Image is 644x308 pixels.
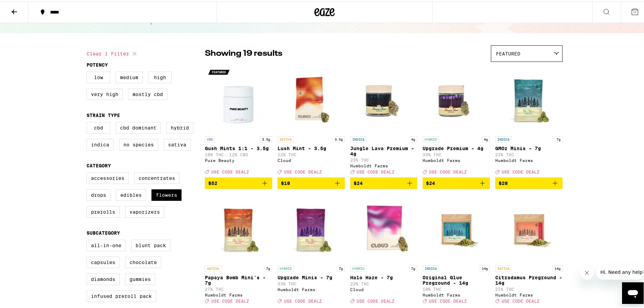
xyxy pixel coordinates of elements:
[426,179,435,185] span: $24
[87,70,110,82] label: Low
[423,274,490,284] p: Original Glue Preground - 14g
[119,138,158,149] label: No Species
[429,168,467,173] span: USE CODE DEALZ
[164,138,191,149] label: Sativa
[337,264,345,270] p: 7g
[205,264,221,270] p: SATIVA
[87,61,108,66] legend: Potency
[495,193,563,261] img: Humboldt Farms - Citradamus Preground - 14g
[350,64,418,132] img: Humboldt Farms - Jungle Lava Premium - 4g
[116,70,143,82] label: Medium
[87,121,110,132] label: CBD
[350,176,418,188] button: Add to bag
[495,135,511,141] p: INDICA
[423,135,439,141] p: HYBRID
[423,291,490,296] div: Humboldt Farms
[134,171,180,183] label: Concentrates
[125,255,161,267] label: Chocolate
[87,272,120,284] label: Diamonds
[502,168,540,173] span: USE CODE DEALZ
[87,205,120,216] label: Prerolls
[495,144,563,150] p: GMOz Minis - 7g
[495,64,563,132] img: Humboldt Farms - GMOz Minis - 7g
[116,121,161,132] label: CBD Dominant
[350,157,418,161] p: 23% THC
[495,151,563,156] p: 22% THC
[278,176,345,188] button: Add to bag
[278,157,345,161] div: Cloud
[211,298,249,302] span: USE CODE DEALZ
[409,135,417,141] p: 4g
[495,291,563,296] div: Humboldt Farms
[495,193,563,305] a: Open page for Citradamus Preground - 14g from Humboldt Farms
[596,263,644,278] iframe: Message from company
[205,144,272,150] p: Gush Mints 1:1 - 3.5g
[87,229,120,234] legend: Subcategory
[350,162,418,167] div: Humboldt Farms
[580,265,594,278] iframe: Close message
[166,121,193,132] label: Hybrid
[482,135,490,141] p: 4g
[205,286,272,290] p: 27% THC
[278,286,345,290] div: Humboldt Farms
[495,286,563,290] p: 21% THC
[278,274,345,279] p: Upgrade Minis - 7g
[205,176,272,188] button: Add to bag
[260,135,272,141] p: 3.5g
[554,135,563,141] p: 7g
[278,151,345,156] p: 22% THC
[350,135,366,141] p: INDICA
[357,168,395,173] span: USE CODE DEALZ
[278,264,294,270] p: HYBRID
[205,151,272,156] p: 10% THC: 12% CBD
[496,50,520,55] span: Featured
[278,135,294,141] p: SATIVA
[281,179,290,185] span: $18
[125,205,164,216] label: Vaporizers
[211,168,249,173] span: USE CODE DEALZ
[423,193,490,261] img: Humboldt Farms - Original Glue Preground - 14g
[423,157,490,161] div: Humboldt Farms
[350,264,366,270] p: HYBRID
[131,238,170,250] label: Blunt Pack
[87,255,120,267] label: Capsules
[350,193,418,261] img: Cloud - Halo Haze - 7g
[409,264,417,270] p: 7g
[205,193,272,261] img: Humboldt Farms - Papaya Bomb Mini's - 7g
[278,144,345,150] p: Lush Mint - 3.5g
[480,264,490,270] p: 14g
[350,193,418,305] a: Open page for Halo Haze - 7g from Cloud
[552,264,563,270] p: 14g
[87,238,126,250] label: All-In-One
[495,157,563,161] div: Humboldt Farms
[278,64,345,132] img: Cloud - Lush Mint - 3.5g
[350,274,418,279] p: Halo Haze - 7g
[87,138,114,149] label: Indica
[423,144,490,150] p: Upgrade Premium - 4g
[357,298,395,302] span: USE CODE DEALZ
[333,135,345,141] p: 3.5g
[284,298,322,302] span: USE CODE DEALZ
[87,188,111,199] label: Drops
[208,179,217,185] span: $52
[205,135,215,141] p: CBD
[205,193,272,305] a: Open page for Papaya Bomb Mini's - 7g from Humboldt Farms
[423,176,490,188] button: Add to bag
[87,87,123,99] label: Very High
[423,286,490,290] p: 19% THC
[148,70,172,82] label: High
[423,151,490,156] p: 33% THC
[87,44,139,61] button: Clear 1 filter
[423,64,490,176] a: Open page for Upgrade Premium - 4g from Humboldt Farms
[264,264,272,270] p: 7g
[278,193,345,305] a: Open page for Upgrade Minis - 7g from Humboldt Farms
[502,298,540,302] span: USE CODE DEALZ
[350,64,418,176] a: Open page for Jungle Lava Premium - 4g from Humboldt Farms
[116,188,146,199] label: Edibles
[125,272,155,284] label: Gummies
[278,64,345,176] a: Open page for Lush Mint - 3.5g from Cloud
[423,64,490,132] img: Humboldt Farms - Upgrade Premium - 4g
[87,111,120,117] legend: Strain Type
[205,64,272,132] img: Pure Beauty - Gush Mints 1:1 - 3.5g
[205,47,282,58] p: Showing 19 results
